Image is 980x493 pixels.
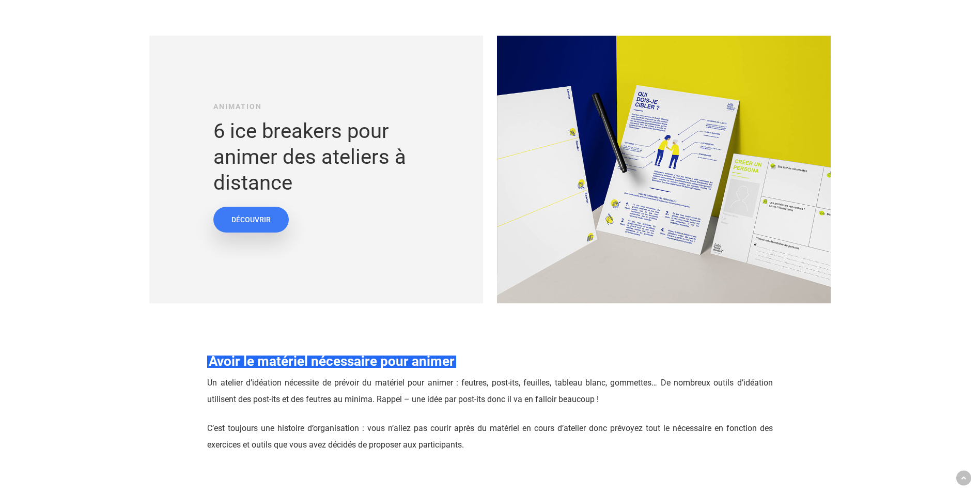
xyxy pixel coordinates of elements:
strong: Adopter la posture du facilitateur [209,467,410,483]
span: Un atelier d’idéation nécessite de prévoir du matériel pour animer : feutres, post-its, feuilles,... [207,378,773,404]
a: 6 ice breakers pour animer des ateliers à distance [213,119,406,195]
strong: Avoir le matériel nécessaire pour animer [209,353,455,369]
span: DÉCOUVRIR [231,214,271,225]
h5: Animation [213,100,418,113]
span: C’est toujours une histoire d’organisation : vous n’allez pas courir après du matériel en cours d... [207,423,773,450]
a: DÉCOUVRIR [213,207,289,233]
